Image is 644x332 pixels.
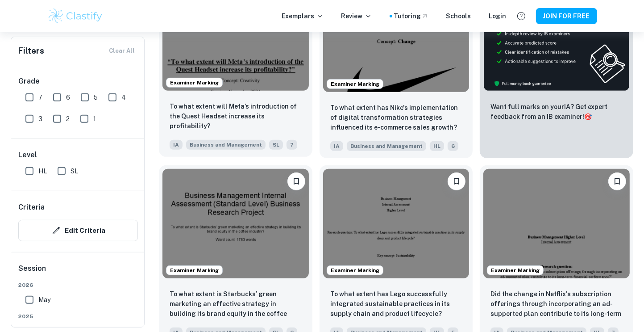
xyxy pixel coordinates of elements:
[18,263,138,281] h6: Session
[430,141,444,151] span: HL
[162,169,309,279] img: Business and Management IA example thumbnail: To what extent is Starbucks’ green marke
[490,289,623,319] p: Did the change in Netflix's subscription offerings through incorporating an ad-supported plan con...
[66,92,70,102] span: 6
[18,202,45,213] h6: Criteria
[330,289,462,319] p: To what extent has Lego successfully integrated sustainable practices in its supply chain and pro...
[327,80,383,88] span: Examiner Marking
[93,114,96,124] span: 1
[71,166,78,176] span: SL
[327,266,383,274] span: Examiner Marking
[341,11,372,21] p: Review
[608,172,626,190] button: Please log in to bookmark exemplars
[121,92,126,102] span: 4
[18,76,138,87] h6: Grade
[330,103,462,132] p: To what extent has Nike's implementation of digital transformation strategies influenced its e-co...
[18,312,138,320] span: 2025
[584,113,592,120] span: 🎯
[514,8,529,24] button: Help and Feedback
[448,172,465,190] button: Please log in to bookmark exemplars
[186,140,266,150] span: Business and Management
[18,150,138,160] h6: Level
[330,141,343,151] span: IA
[170,101,302,131] p: To what extent will Meta’s introduction of the Quest Headset increase its profitability?
[170,289,302,319] p: To what extent is Starbucks’ green marketing an effective strategy in building its brand equity i...
[38,114,42,124] span: 3
[483,169,630,279] img: Business and Management IA example thumbnail: Did the change in Netflix's subscription
[282,11,324,21] p: Exemplars
[394,11,428,21] a: Tutoring
[18,281,138,289] span: 2026
[287,140,297,150] span: 7
[487,266,543,274] span: Examiner Marking
[38,92,42,102] span: 7
[38,295,50,305] span: May
[269,140,283,150] span: SL
[18,220,138,241] button: Edit Criteria
[94,92,98,102] span: 5
[347,141,426,151] span: Business and Management
[448,141,458,151] span: 6
[47,7,104,25] img: Clastify logo
[166,266,222,274] span: Examiner Marking
[18,45,44,57] h6: Filters
[490,102,623,122] p: Want full marks on your IA ? Get expert feedback from an IB examiner!
[287,172,305,190] button: Please log in to bookmark exemplars
[536,8,597,24] button: JOIN FOR FREE
[38,166,47,176] span: HL
[170,140,183,150] span: IA
[489,11,507,21] a: Login
[166,79,222,87] span: Examiner Marking
[323,169,469,279] img: Business and Management IA example thumbnail: To what extent has Lego successfully int
[66,114,70,124] span: 2
[446,11,471,21] a: Schools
